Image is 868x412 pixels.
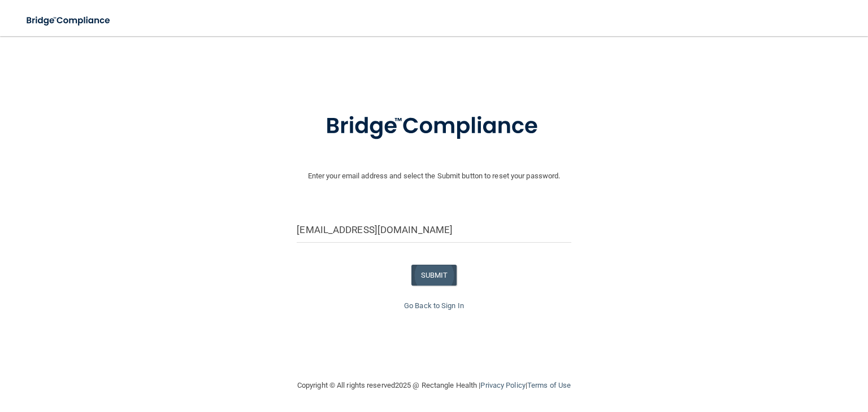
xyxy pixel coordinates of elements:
img: bridge_compliance_login_screen.278c3ca4.svg [17,9,121,32]
button: SUBMIT [411,265,457,286]
input: Email [297,217,571,243]
img: bridge_compliance_login_screen.278c3ca4.svg [302,97,566,156]
div: Copyright © All rights reserved 2025 @ Rectangle Health | | [228,367,640,404]
iframe: Drift Widget Chat Controller [673,338,854,383]
a: Terms of Use [527,381,571,389]
a: Go Back to Sign In [404,301,464,310]
a: Privacy Policy [480,381,525,389]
